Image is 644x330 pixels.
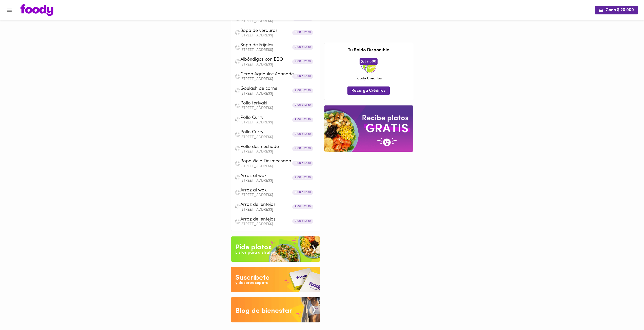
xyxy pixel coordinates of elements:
img: dish.png [235,117,240,123]
span: Goulash de carne [240,86,299,92]
span: Pollo Curry [240,129,299,135]
p: [STREET_ADDRESS] [240,121,316,124]
button: Menu [3,4,15,16]
p: [STREET_ADDRESS] [240,63,316,67]
span: Arroz de lentejas [240,202,299,208]
img: dish.png [235,88,240,94]
div: 9:00 a 12:30 [292,88,313,93]
div: Listos para disfrutar [235,250,275,256]
span: 39.800 [360,58,378,65]
img: dish.png [235,45,240,50]
button: Recarga Créditos [347,86,390,95]
img: dish.png [235,175,240,181]
iframe: Messagebird Livechat Widget [615,301,639,325]
div: y despreocupate [235,280,268,286]
img: logo.png [20,4,53,16]
span: Arroz al wok [240,188,299,193]
img: dish.png [235,190,240,195]
span: Arroz al wok [240,173,299,179]
img: dish.png [235,59,240,64]
div: 9:00 a 12:30 [292,190,313,195]
img: dish.png [235,102,240,108]
div: 9:00 a 12:30 [292,74,313,79]
img: referral-banner.png [324,105,413,152]
img: dish.png [235,146,240,151]
p: [STREET_ADDRESS] [240,77,316,81]
span: Foody Créditos [356,76,382,81]
img: dish.png [235,74,240,79]
div: Suscribete [235,273,269,283]
span: Sopa de Frijoles [240,42,299,48]
p: [STREET_ADDRESS] [240,150,316,153]
div: 9:00 a 12:30 [292,161,313,166]
div: 9:00 a 12:30 [292,219,313,224]
div: 9:00 a 12:30 [292,103,313,108]
span: Albóndigas con BBQ [240,57,299,63]
p: [STREET_ADDRESS] [240,19,316,23]
div: 9:00 a 12:30 [292,146,313,151]
span: Pollo desmechado [240,144,299,150]
p: [STREET_ADDRESS] [240,165,316,168]
div: 9:00 a 12:30 [292,132,313,137]
img: foody-creditos.png [361,60,364,63]
div: Pide platos [235,243,272,253]
img: Disfruta bajar de peso [231,267,320,292]
p: [STREET_ADDRESS] [240,193,316,197]
img: dish.png [235,161,240,166]
img: dish.png [235,218,240,224]
div: 9:00 a 12:30 [292,30,313,35]
div: 9:00 a 12:30 [292,175,313,180]
img: dish.png [235,204,240,210]
span: Arroz de lentejas [240,217,299,223]
h3: Tu Saldo Disponible [328,48,409,53]
span: Pollo Curry [240,115,299,121]
p: [STREET_ADDRESS] [240,179,316,183]
div: 9:00 a 12:30 [292,45,313,50]
p: [STREET_ADDRESS] [240,223,316,226]
span: Cerdo Agridulce Apanado [240,72,299,77]
div: 9:00 a 12:30 [292,117,313,122]
img: dish.png [235,30,240,35]
p: [STREET_ADDRESS] [240,136,316,139]
span: Ropa Vieja Desmechada [240,159,299,164]
span: Pollo teriyaki [240,101,299,106]
p: [STREET_ADDRESS] [240,106,316,110]
img: Pide un Platos [231,236,320,262]
img: dish.png [235,131,240,137]
div: 9:00 a 12:30 [292,59,313,64]
button: Gana $ 20.000 [595,6,638,14]
span: Recarga Créditos [351,89,386,93]
img: Blog de bienestar [231,297,320,322]
span: Sopa de verduras [240,28,299,34]
p: [STREET_ADDRESS] [240,48,316,52]
span: Gana $ 20.000 [599,8,634,13]
p: [STREET_ADDRESS] [240,34,316,37]
div: Blog de bienestar [235,306,292,316]
p: [STREET_ADDRESS] [240,208,316,212]
p: [STREET_ADDRESS] [240,92,316,96]
div: 9:00 a 12:30 [292,205,313,209]
img: credits-package.png [361,58,376,73]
